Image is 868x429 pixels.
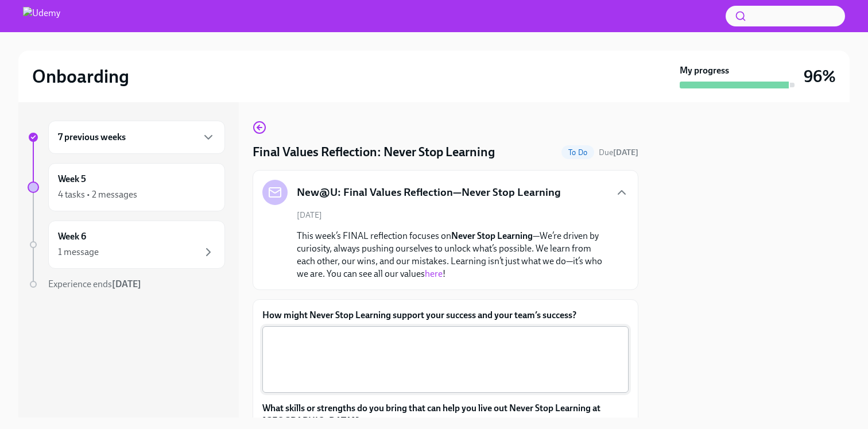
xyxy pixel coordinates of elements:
[804,66,836,87] h3: 96%
[23,7,60,25] img: Udemy
[58,246,99,258] div: 1 message
[613,148,638,157] strong: [DATE]
[297,230,610,280] p: This week’s FINAL reflection focuses on —We’re driven by curiosity, always pushing ourselves to u...
[58,131,126,144] h6: 7 previous weeks
[32,65,129,88] h2: Onboarding
[48,279,141,289] span: Experience ends
[599,147,638,158] span: September 15th, 2025 10:00
[28,221,225,269] a: Week 61 message
[262,309,629,322] label: How might Never Stop Learning support your success and your team’s success?
[451,230,533,241] strong: Never Stop Learning
[28,163,225,211] a: Week 54 tasks • 2 messages
[599,148,638,157] span: Due
[58,188,137,201] div: 4 tasks • 2 messages
[48,121,225,154] div: 7 previous weeks
[58,173,86,185] h6: Week 5
[253,144,495,161] h4: Final Values Reflection: Never Stop Learning
[58,230,86,243] h6: Week 6
[297,185,561,200] h5: New@U: Final Values Reflection—Never Stop Learning
[561,148,594,157] span: To Do
[425,268,443,279] a: here
[112,279,141,289] strong: [DATE]
[262,402,629,427] label: What skills or strengths do you bring that can help you live out Never Stop Learning at [GEOGRAPH...
[680,64,729,77] strong: My progress
[297,210,322,221] span: [DATE]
